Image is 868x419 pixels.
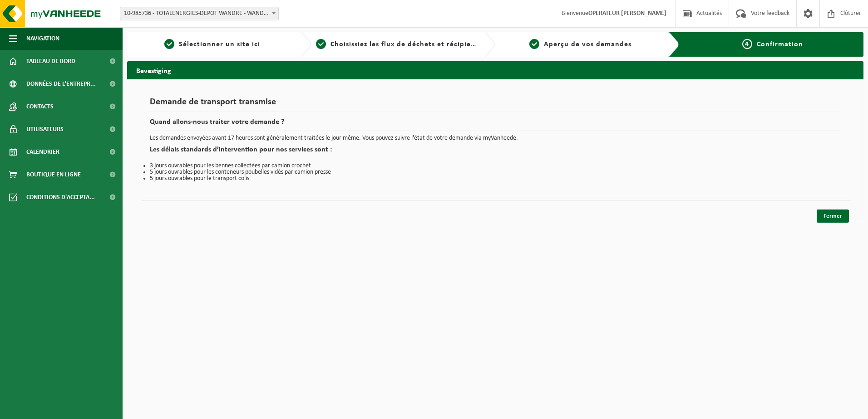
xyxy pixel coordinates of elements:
[127,61,863,79] h2: Bevestiging
[150,135,841,141] p: Les demandes envoyées avant 17 heures sont généralement traitées le jour même. Vous pouvez suivre...
[26,141,59,163] span: Calendrier
[529,39,539,49] span: 3
[150,146,841,158] h2: Les délais standards d’intervention pour nos services sont :
[120,7,278,20] span: 10-985736 - TOTALENERGIES-DEPOT WANDRE - WANDRE
[150,175,841,182] li: 5 jours ouvrables pour le transport colis
[757,41,803,48] span: Confirmation
[26,95,54,118] span: Contacts
[132,39,293,50] a: 1Sélectionner un site ici
[588,10,666,17] strong: OPERATEUR [PERSON_NAME]
[26,27,59,50] span: Navigation
[164,39,174,49] span: 1
[150,118,841,131] h2: Quand allons-nous traiter votre demande ?
[26,118,64,141] span: Utilisateurs
[150,97,841,112] h1: Demande de transport transmise
[179,41,260,48] span: Sélectionner un site ici
[330,41,482,48] span: Choisissiez les flux de déchets et récipients
[120,7,279,20] span: 10-985736 - TOTALENERGIES-DEPOT WANDRE - WANDRE
[26,73,96,95] span: Données de l'entrepr...
[150,169,841,175] li: 5 jours ouvrables pour les conteneurs poubelles vidés par camion presse
[26,186,95,209] span: Conditions d'accepta...
[544,41,631,48] span: Aperçu de vos demandes
[817,209,849,223] a: Fermer
[742,39,752,49] span: 4
[26,163,81,186] span: Boutique en ligne
[500,39,661,50] a: 3Aperçu de vos demandes
[150,163,841,169] li: 3 jours ouvrables pour les bennes collectées par camion crochet
[316,39,478,50] a: 2Choisissiez les flux de déchets et récipients
[316,39,326,49] span: 2
[26,50,75,73] span: Tableau de bord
